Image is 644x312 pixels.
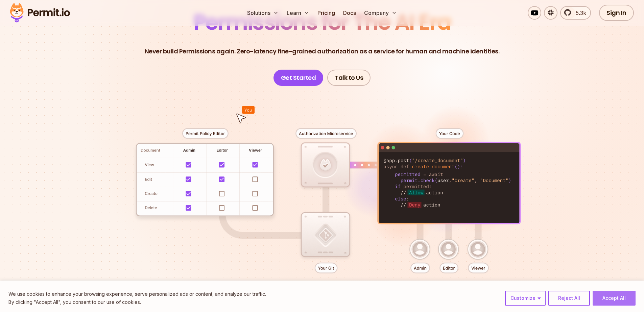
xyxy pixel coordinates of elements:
button: Learn [284,6,312,20]
p: By clicking "Accept All", you consent to our use of cookies. [8,298,266,306]
p: We use cookies to enhance your browsing experience, serve personalized ads or content, and analyz... [8,290,266,298]
span: 5.3k [572,9,586,17]
a: 5.3k [560,6,591,20]
button: Reject All [548,291,590,306]
button: Company [361,6,400,20]
button: Customize [505,291,546,306]
button: Solutions [244,6,281,20]
a: Pricing [315,6,338,20]
a: Docs [340,6,359,20]
p: Never build Permissions again. Zero-latency fine-grained authorization as a service for human and... [145,47,500,56]
a: Sign In [599,5,634,21]
a: Get Started [273,70,324,86]
a: Talk to Us [327,70,371,86]
button: Accept All [593,291,636,306]
img: Permit logo [7,1,73,24]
